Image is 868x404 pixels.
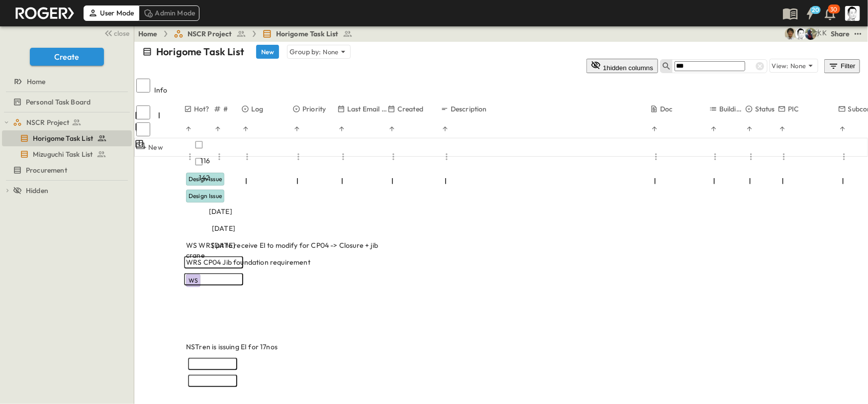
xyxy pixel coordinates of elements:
[815,28,827,38] div: 水口 浩一 (MIZUGUCHI Koichi) (mizuguti@bcd.taisei.co.jp)
[139,5,200,20] div: Admin Mode
[824,59,860,73] button: Filter
[30,48,104,66] button: Create
[26,97,91,107] span: Personal Task Board
[2,147,130,161] a: Mizuguchi Task List
[212,223,235,233] span: [DATE]
[174,29,246,39] a: NSCR Project
[2,94,132,110] div: Personal Task Boardtest
[27,77,46,87] span: Home
[136,79,150,93] input: Select all rows
[785,28,797,40] img: 戸島 太一 (T.TOJIMA) (tzmtit00@pub.taisei.co.jp)
[828,61,856,72] div: Filter
[805,28,817,40] img: Joshua Whisenant (josh@tryroger.com)
[154,76,184,104] div: Info
[852,28,864,40] button: test
[33,149,93,159] span: Mizuguchi Task List
[186,342,278,352] span: NSTren is issuing EI for 17nos
[812,6,820,14] h6: 20
[199,173,210,183] span: 142
[795,28,807,40] img: 堀米 康介(K.HORIGOME) (horigome@bcd.taisei.co.jp)
[26,165,67,175] span: Procurement
[276,29,339,39] span: Horigome Task List
[2,146,132,162] div: Mizuguchi Task Listtest
[136,122,150,136] input: Select row
[791,61,806,71] p: None
[84,5,139,20] div: User Mode
[26,186,48,196] span: Hidden
[772,61,789,71] p: View:
[2,130,132,146] div: Horigome Task Listtest
[138,29,359,39] nav: breadcrumbs
[188,29,232,39] span: NSCR Project
[26,117,69,127] span: NSCR Project
[136,105,150,119] input: Select row
[2,75,130,89] a: Home
[323,47,339,57] p: None
[289,47,321,57] p: Group by:
[156,45,244,59] p: Horigome Task List
[831,29,850,39] div: Share
[2,114,132,130] div: NSCR Projecttest
[586,59,658,73] button: 1hidden columns
[114,28,130,38] span: close
[256,45,279,59] button: New
[200,156,210,166] span: 116
[138,29,158,39] a: Home
[186,240,391,260] span: WS WRS pit to receive EI to modify for CP04 -> Closure + jib crane
[831,5,838,13] p: 30
[2,131,130,145] a: Horigome Task List
[2,162,132,178] div: Procurementtest
[186,257,310,267] span: WRS CP04 Jib foundation requirement
[2,95,130,109] a: Personal Task Board
[845,6,860,21] img: Profile Picture
[100,26,132,40] button: close
[13,115,130,129] a: NSCR Project
[33,133,93,143] span: Horigome Task List
[2,163,130,177] a: Procurement
[800,4,820,22] button: 20
[262,29,353,39] a: Horigome Task List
